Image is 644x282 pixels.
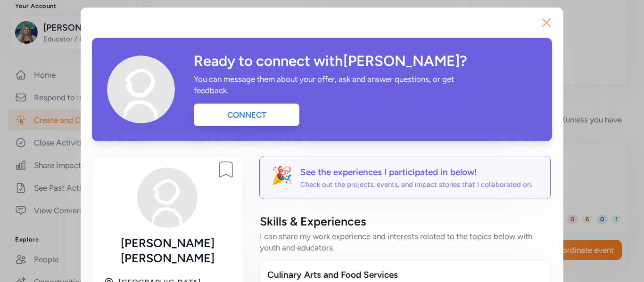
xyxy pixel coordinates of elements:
[300,166,532,179] div: See the experiences I participated in below!
[194,73,465,96] div: You can message them about your offer, ask and answer questions, or get feedback.
[194,104,299,126] div: Connect
[137,168,198,228] img: Avatar
[103,235,231,266] div: [PERSON_NAME] [PERSON_NAME]
[267,268,543,282] div: Culinary Arts and Food Services
[194,53,537,70] div: Ready to connect with [PERSON_NAME] ?
[260,231,550,253] div: I can share my work experience and interests related to the topics below with youth and educators.
[300,180,532,189] div: Check out the projects, events, and impact stories that I collaborated on.
[271,166,293,189] div: 🎉
[107,56,175,123] img: Avatar
[260,214,550,229] div: Skills & Experiences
